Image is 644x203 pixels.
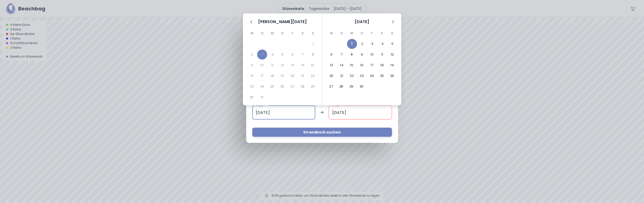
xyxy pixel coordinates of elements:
button: 1 [347,39,357,49]
button: 13 [326,60,337,70]
span: Montag [247,28,257,38]
button: 29 [346,81,357,92]
button: 25 [377,71,387,81]
button: 2 [357,39,367,49]
button: 3 [367,39,377,49]
button: 21 [337,71,347,81]
button: 12 [387,49,397,60]
span: Sonntag [308,28,317,38]
button: Strandkorb suchen [252,128,392,137]
button: 14 [337,60,347,70]
span: Donnerstag [278,28,287,38]
button: 20 [326,71,337,81]
span: Freitag [288,28,297,38]
span: Donnerstag [357,28,366,38]
button: 15 [347,60,357,70]
span: Samstag [298,28,307,38]
button: 5 [387,39,398,49]
button: 19 [387,60,397,70]
button: 28 [336,81,346,92]
button: 27 [326,81,336,92]
button: 22 [347,71,357,81]
button: Nächster Monat [389,18,397,26]
button: 6 [326,49,337,60]
button: 26 [387,71,397,81]
button: 24 [367,71,377,81]
span: Dienstag [337,28,346,38]
button: 17 [367,60,377,70]
span: [PERSON_NAME][DATE] [258,19,307,25]
input: dd.mm.yyyy [252,105,315,120]
span: Mittwoch [347,28,356,38]
span: Freitag [367,28,377,38]
button: 4 [377,39,387,49]
button: 16 [357,60,367,70]
button: 11 [377,49,387,60]
span: Mittwoch [268,28,277,38]
button: 18 [377,60,387,70]
button: 7 [337,49,347,60]
button: 10 [367,49,377,60]
button: 30 [357,81,367,92]
span: Montag [327,28,336,38]
button: 8 [347,49,357,60]
span: Sonntag [388,28,397,38]
span: [DATE] [355,19,369,25]
button: 9 [357,49,367,60]
button: 23 [357,71,367,81]
input: dd.mm.yyyy [329,105,392,120]
span: Samstag [378,28,387,38]
button: Letzter Monat [247,18,256,26]
span: Dienstag [258,28,267,38]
